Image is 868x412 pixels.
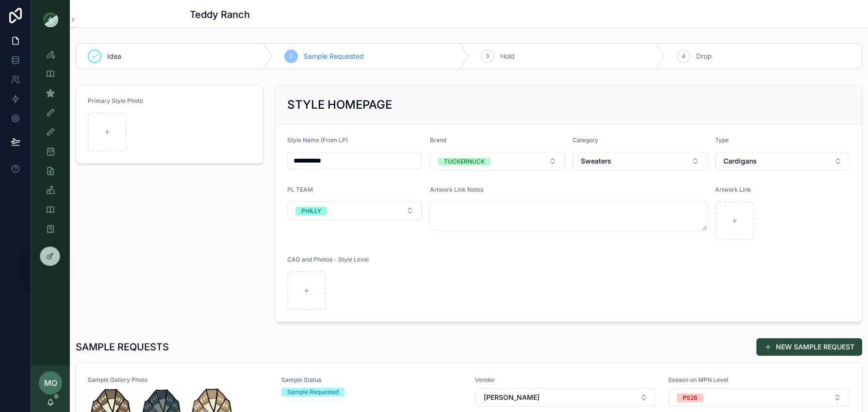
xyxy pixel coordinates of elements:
button: Select Button [287,201,422,220]
span: Sample Gallery Photo [88,376,270,384]
div: Sample Requested [287,388,339,396]
button: NEW SAMPLE REQUEST [756,338,862,356]
button: Select Button [669,388,850,407]
span: PL TEAM [287,186,313,193]
span: 4 [682,52,686,60]
span: MO [44,377,57,389]
span: CAD and Photos - Style Level [287,256,369,263]
span: Hold [500,51,515,61]
div: scrollable content [31,39,70,250]
img: App logo [43,12,58,27]
span: Primary Style Photo [88,97,143,104]
span: Sweaters [581,156,611,166]
span: Season on MPN Level [668,376,850,384]
h2: STYLE HOMEPAGE [287,97,392,113]
span: Style Name (From LP) [287,136,348,144]
button: Select Button [475,388,656,407]
span: Category [573,136,598,144]
button: Select Button [715,152,850,170]
span: Drop [696,51,712,61]
span: Idea [107,51,121,61]
button: Select Button [430,152,565,170]
span: Type [715,136,729,144]
span: Sample Status [281,376,463,384]
div: PHILLY [301,207,321,215]
h1: Teddy Ranch [190,8,250,21]
div: PS26 [683,394,698,402]
span: 2 [289,52,293,60]
span: Artwork Link [715,186,751,193]
div: TUCKERNUCK [444,158,485,165]
h1: SAMPLE REQUESTS [76,340,169,354]
span: Artwork Link Notes [430,186,483,193]
button: Select Button [573,152,707,170]
span: Sample Requested [304,51,364,61]
span: Vendor [475,376,657,384]
span: 3 [486,52,489,60]
span: [PERSON_NAME] [484,393,540,402]
span: Cardigans [723,156,757,166]
span: Brand [430,136,446,144]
